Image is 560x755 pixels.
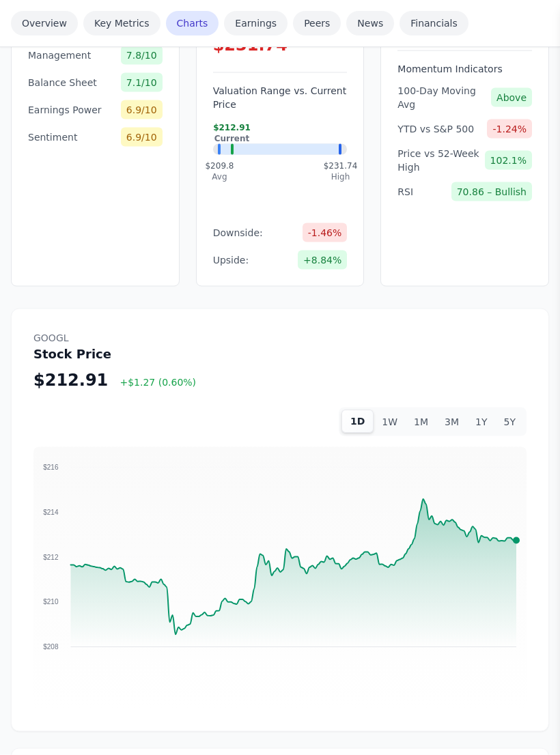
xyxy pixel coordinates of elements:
span: 100-Day Moving Avg [397,84,491,111]
a: Financials [400,11,468,35]
a: Peers [293,11,341,35]
button: 3M [436,410,467,433]
span: RSI [397,185,413,199]
span: $212.91 [33,371,108,390]
tspan: $210 [43,599,59,606]
button: 1Y [467,410,495,433]
tspan: $212 [43,554,59,561]
div: $231.74 [324,160,358,182]
span: Sentiment [28,130,77,144]
a: Key Metrics [83,11,160,35]
span: YTD vs S&P 500 [397,122,474,136]
a: Earnings [224,11,288,35]
button: 1W [374,410,406,433]
span: Balance Sheet [28,76,97,89]
span: 6.9/10 [121,128,163,147]
span: Price vs 52-Week High [397,147,484,174]
a: News [346,11,394,35]
a: Charts [166,11,219,35]
h3: Momentum Indicators [397,62,532,76]
h3: Valuation Range vs. Current Price [213,84,348,111]
div: High [324,171,358,182]
span: +$1.27 (0.60%) [120,377,196,388]
span: 7.8/10 [121,46,163,65]
span: Earnings Power [28,103,102,117]
button: 1M [406,410,436,433]
tspan: $214 [43,509,59,516]
span: Upside: [213,253,249,267]
a: Overview [11,11,78,35]
span: Management [28,48,91,62]
div: Current [213,133,251,144]
span: +8.84% [298,251,347,270]
span: 6.9/10 [121,100,163,119]
tspan: $216 [43,464,59,472]
div: Avg [205,171,234,182]
span: Above [491,88,532,107]
span: 7.1/10 [121,73,163,92]
button: 5Y [496,410,524,433]
div: $212.91 [213,122,251,144]
span: GOOGL [33,331,196,345]
tspan: $208 [43,644,59,651]
span: 70.86 – Bullish [451,182,532,201]
span: -1.46% [303,223,348,242]
span: -1.24% [487,119,532,139]
span: 102.1% [485,151,532,170]
h2: Stock Price [33,331,196,364]
button: 1D [341,410,374,433]
div: $209.8 [205,160,234,182]
span: Downside: [213,226,263,240]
